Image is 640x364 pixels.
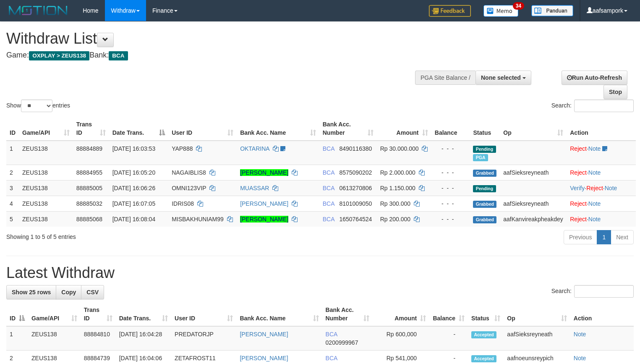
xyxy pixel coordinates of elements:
[473,170,496,177] span: Grabbed
[19,117,73,141] th: Game/API: activate to sort column ascending
[504,302,570,326] th: Op: activate to sort column ascending
[240,169,288,176] a: [PERSON_NAME]
[19,180,73,196] td: ZEUS138
[588,169,601,176] a: Note
[6,51,418,60] h4: Game: Bank:
[570,200,587,207] a: Reject
[240,145,269,152] a: OKTARINA
[380,200,410,207] span: Rp 300.000
[109,51,128,60] span: BCA
[19,165,73,180] td: ZEUS138
[19,196,73,211] td: ZEUS138
[471,331,496,338] span: Accepted
[6,165,19,180] td: 2
[588,145,601,152] a: Note
[597,230,611,244] a: 1
[570,185,585,191] a: Verify
[429,5,471,17] img: Feedback.jpg
[73,117,109,141] th: Trans ID: activate to sort column ascending
[168,117,237,141] th: User ID: activate to sort column ascending
[236,302,322,326] th: Bank Acc. Name: activate to sort column ascending
[112,169,155,176] span: [DATE] 16:05:20
[415,71,475,85] div: PGA Site Balance /
[380,185,415,191] span: Rp 1.150.000
[323,145,334,152] span: BCA
[172,185,206,191] span: OMNI123VIP
[6,302,28,326] th: ID: activate to sort column descending
[28,302,81,326] th: Game/API: activate to sort column ascending
[574,331,586,338] a: Note
[570,169,587,176] a: Reject
[564,230,597,244] a: Previous
[112,185,155,191] span: [DATE] 16:06:26
[500,117,567,141] th: Op: activate to sort column ascending
[473,146,496,153] span: Pending
[76,145,102,152] span: 88884889
[429,302,468,326] th: Balance: activate to sort column ascending
[240,355,288,361] a: [PERSON_NAME]
[380,145,419,152] span: Rp 30.000.000
[81,285,104,299] a: CSV
[473,216,496,223] span: Grabbed
[240,185,269,191] a: MUASSAR
[473,185,496,192] span: Pending
[470,117,500,141] th: Status
[116,302,171,326] th: Date Trans.: activate to sort column ascending
[500,196,567,211] td: aafSieksreyneath
[19,141,73,165] td: ZEUS138
[567,211,636,227] td: ·
[6,326,28,351] td: 1
[603,85,627,99] a: Stop
[172,169,206,176] span: NAGAIBLIS8
[431,117,470,141] th: Balance
[171,302,236,326] th: User ID: activate to sort column ascending
[513,2,524,10] span: 34
[12,289,51,296] span: Show 25 rows
[319,117,377,141] th: Bank Acc. Number: activate to sort column ascending
[605,185,617,191] a: Note
[531,5,573,16] img: panduan.png
[76,185,102,191] span: 88885005
[429,326,468,351] td: -
[380,169,415,176] span: Rp 2.000.000
[61,289,76,296] span: Copy
[323,185,334,191] span: BCA
[570,302,634,326] th: Action
[76,200,102,207] span: 88885032
[483,5,519,17] img: Button%20Memo.svg
[81,302,116,326] th: Trans ID: activate to sort column ascending
[240,216,288,223] a: [PERSON_NAME]
[6,117,19,141] th: ID
[171,326,236,351] td: PREDATORJP
[86,289,99,296] span: CSV
[112,200,155,207] span: [DATE] 16:07:05
[588,200,601,207] a: Note
[6,141,19,165] td: 1
[435,215,467,223] div: - - -
[570,145,587,152] a: Reject
[504,326,570,351] td: aafSieksreyneath
[6,196,19,211] td: 4
[326,339,358,346] span: Copy 0200999967 to clipboard
[551,285,634,298] label: Search:
[339,216,372,223] span: Copy 1650764524 to clipboard
[551,100,634,112] label: Search:
[567,141,636,165] td: ·
[323,200,334,207] span: BCA
[172,145,193,152] span: YAP888
[326,355,337,361] span: BCA
[6,285,56,299] a: Show 25 rows
[326,331,337,338] span: BCA
[6,264,634,281] h1: Latest Withdraw
[567,117,636,141] th: Action
[567,165,636,180] td: ·
[500,165,567,180] td: aafSieksreyneath
[112,145,155,152] span: [DATE] 16:03:53
[481,74,521,81] span: None selected
[562,71,627,85] a: Run Auto-Refresh
[574,285,634,298] input: Search:
[6,4,70,17] img: MOTION_logo.png
[240,200,288,207] a: [PERSON_NAME]
[6,100,70,112] label: Show entries
[435,144,467,153] div: - - -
